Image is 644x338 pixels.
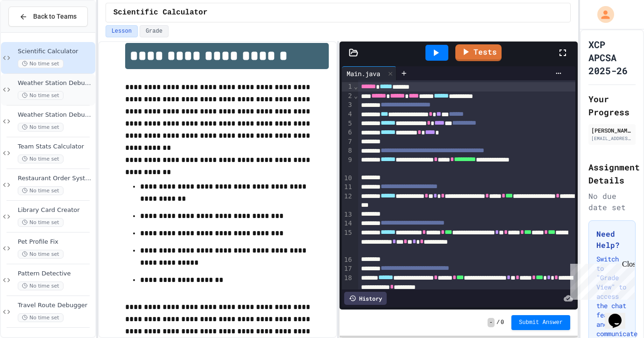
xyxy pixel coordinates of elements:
[18,155,64,163] span: No time set
[342,274,354,301] div: 18
[519,319,563,326] span: Submit Answer
[596,228,628,251] h3: Need Help?
[33,12,77,21] span: Back to Teams
[18,123,64,132] span: No time set
[354,92,358,99] span: Fold line
[18,250,64,259] span: No time set
[342,264,354,274] div: 17
[455,44,502,61] a: Tests
[342,210,354,219] div: 13
[342,92,354,101] div: 2
[566,260,635,300] iframe: chat widget
[342,192,354,210] div: 12
[18,91,64,100] span: No time set
[342,155,354,174] div: 9
[18,270,93,278] span: Pattern Detective
[354,83,358,90] span: Fold line
[496,319,500,326] span: /
[588,38,636,77] h1: XCP APCSA 2025-26
[18,143,93,151] span: Team Stats Calculator
[511,315,570,330] button: Submit Answer
[8,7,88,27] button: Back to Teams
[18,238,93,246] span: Pet Profile Fix
[342,137,354,146] div: 7
[342,174,354,183] div: 10
[140,25,169,37] button: Grade
[342,219,354,228] div: 14
[342,100,354,110] div: 3
[342,228,354,255] div: 15
[342,66,396,80] div: Main.java
[342,146,354,155] div: 8
[591,126,633,134] div: [PERSON_NAME]
[18,48,93,56] span: Scientific Calculator
[344,292,387,305] div: History
[501,319,504,326] span: 0
[18,175,93,183] span: Restaurant Order System
[342,82,354,92] div: 1
[588,190,636,213] div: No due date set
[342,110,354,119] div: 4
[488,318,495,327] span: -
[591,135,633,142] div: [EMAIL_ADDRESS][DOMAIN_NAME]
[18,282,64,290] span: No time set
[18,186,64,195] span: No time set
[605,301,635,329] iframe: chat widget
[588,92,636,119] h2: Your Progress
[113,7,208,18] span: Scientific Calculator
[4,4,64,59] div: Chat with us now!Close
[342,119,354,128] div: 5
[342,183,354,192] div: 11
[18,218,64,227] span: No time set
[18,206,93,214] span: Library Card Creator
[342,255,354,264] div: 16
[18,302,93,310] span: Travel Route Debugger
[18,313,64,322] span: No time set
[342,128,354,137] div: 6
[18,111,93,119] span: Weather Station Debugger
[18,59,64,68] span: No time set
[342,69,385,78] div: Main.java
[106,25,138,37] button: Lesson
[588,161,636,187] h2: Assignment Details
[587,4,616,25] div: My Account
[18,79,93,87] span: Weather Station Debugger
